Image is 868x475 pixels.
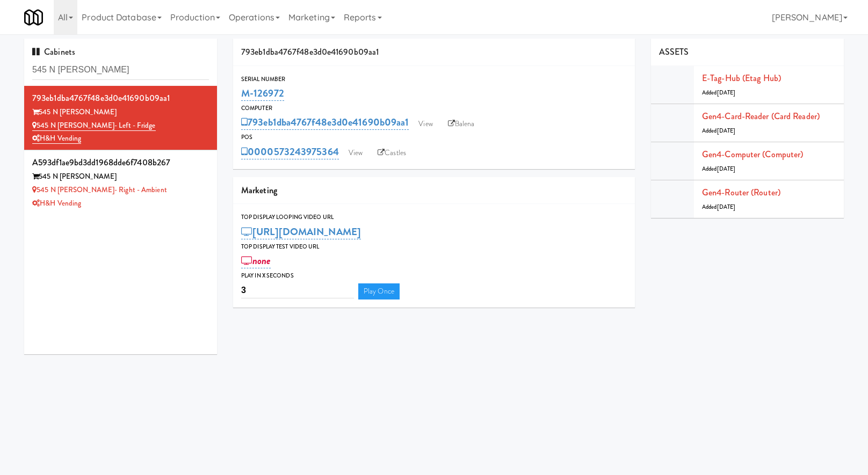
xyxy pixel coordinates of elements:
[233,39,635,66] div: 793eb1dba4767f48e3d0e41690b09aa1
[32,60,209,80] input: Search cabinets
[717,165,736,173] span: [DATE]
[241,115,409,130] a: 793eb1dba4767f48e3d0e41690b09aa1
[24,8,43,27] img: Micromart
[32,170,209,184] div: 545 N [PERSON_NAME]
[717,203,736,211] span: [DATE]
[241,86,284,101] a: M-126972
[702,72,781,84] a: E-tag-hub (Etag Hub)
[343,145,368,161] a: View
[24,150,217,214] li: a593df1ae9bd3dd1968dde6f7408b267545 N [PERSON_NAME] 545 N [PERSON_NAME]- Right - AmbientH&H Vending
[24,86,217,150] li: 793eb1dba4767f48e3d0e41690b09aa1545 N [PERSON_NAME] 545 N [PERSON_NAME]- Left - FridgeH&H Vending
[702,127,735,135] span: Added
[702,148,803,160] a: Gen4-computer (Computer)
[702,165,735,173] span: Added
[32,106,209,119] div: 545 N [PERSON_NAME]
[717,127,736,135] span: [DATE]
[32,120,156,131] a: 545 N [PERSON_NAME]- Left - Fridge
[659,46,689,58] span: ASSETS
[32,198,81,208] a: H&H Vending
[241,212,627,223] div: Top Display Looping Video Url
[702,110,820,122] a: Gen4-card-reader (Card Reader)
[32,90,209,106] div: 793eb1dba4767f48e3d0e41690b09aa1
[241,242,627,252] div: Top Display Test Video Url
[241,253,271,268] a: none
[32,155,209,171] div: a593df1ae9bd3dd1968dde6f7408b267
[702,203,735,211] span: Added
[372,145,411,161] a: Castles
[358,283,400,299] a: Play Once
[443,116,480,132] a: Balena
[241,224,361,239] a: [URL][DOMAIN_NAME]
[241,103,627,114] div: Computer
[241,74,627,85] div: Serial Number
[413,116,438,132] a: View
[717,89,736,97] span: [DATE]
[241,144,339,159] a: 0000573243975364
[241,132,627,143] div: POS
[32,185,167,195] a: 545 N [PERSON_NAME]- Right - Ambient
[32,46,75,58] span: Cabinets
[32,133,81,144] a: H&H Vending
[702,89,735,97] span: Added
[241,184,277,196] span: Marketing
[241,271,627,281] div: Play in X seconds
[702,186,780,199] a: Gen4-router (Router)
